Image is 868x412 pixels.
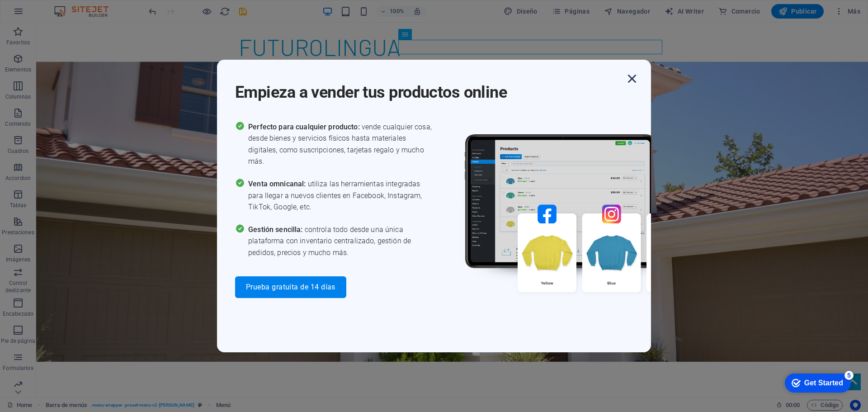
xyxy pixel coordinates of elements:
[248,121,434,167] span: vende cualquier cosa, desde bienes y servicios físicos hasta materiales digitales, como suscripci...
[7,5,73,24] div: Get Started 5 items remaining, 0% complete
[27,10,66,18] div: Get Started
[248,178,434,213] span: utiliza las herramientas integradas para llegar a nuevos clientes en Facebook, Instagram, TikTok,...
[248,225,305,234] span: Gestión sencilla:
[248,180,307,188] span: Venta omnicanal:
[248,224,434,259] span: controla todo desde una única plataforma con inventario centralizado, gestión de pedidos, precios...
[235,71,624,103] h1: Empieza a vender tus productos online
[67,2,76,11] div: 5
[450,121,721,319] img: promo_image.png
[248,123,362,131] span: Perfecto para cualquier producto:
[235,276,346,298] button: Prueba gratuita de 14 días
[246,284,335,291] span: Prueba gratuita de 14 días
